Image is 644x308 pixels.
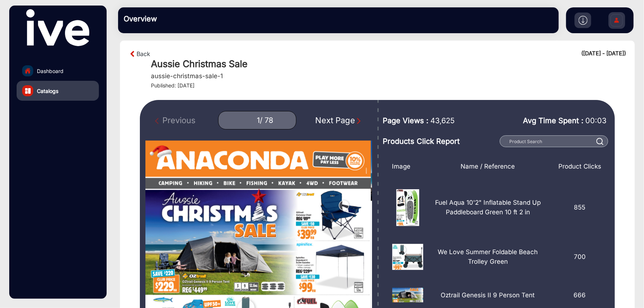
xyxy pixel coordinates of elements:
[37,87,58,95] span: Catalogs
[431,115,455,126] span: 43,625
[129,49,137,58] img: arrow-left-1.svg
[151,58,626,69] h1: Aussie Christmas Sale
[581,49,626,58] div: ([DATE] - [DATE])
[441,291,535,300] p: Oztrail Genesis II 9 Person Tent
[429,248,547,266] p: We Love Summer Foldable Beach Trolley Green
[17,61,99,81] a: Dashboard
[315,114,362,127] div: Next Page
[137,49,150,58] a: Back
[423,162,552,172] div: Name / Reference
[552,189,607,226] div: 855
[24,68,31,74] img: home
[500,135,608,147] input: Product Search
[586,116,607,125] span: 00:03
[383,137,497,146] h3: Products Click Report
[552,162,607,172] div: Product Clicks
[523,115,584,126] span: Avg Time Spent :
[25,88,31,94] img: catalog
[355,117,362,125] img: Next Page
[151,83,626,89] h4: Published: [DATE]
[392,244,424,270] img: 36193824_1_2.png
[260,116,273,125] div: / 78
[579,16,588,25] img: h2download.svg
[429,198,547,217] p: Fuel Aqua 10'2" Inflatable Stand Up Paddleboard Green 10 ft 2 in
[37,67,63,75] span: Dashboard
[392,288,424,302] img: 36193824_1_6.png
[151,72,223,80] h5: aussie-christmas-sale-1
[26,9,89,46] img: vmg-logo
[383,115,429,126] span: Page Views :
[552,288,607,302] div: 666
[392,189,424,226] img: 36193824_1_5.png
[387,162,424,172] div: Image
[596,138,604,145] img: prodSearch%20_white.svg
[552,244,607,270] div: 700
[609,8,624,34] img: Sign%20Up.svg
[124,14,227,23] h3: Overview
[17,81,99,101] a: Catalogs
